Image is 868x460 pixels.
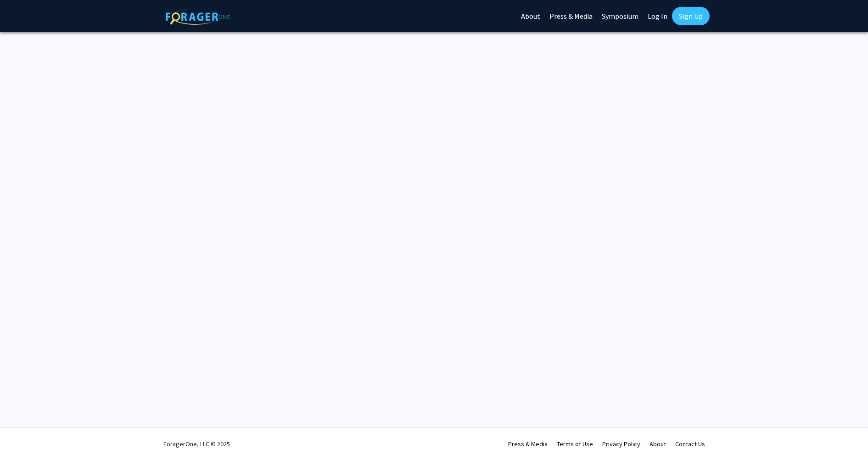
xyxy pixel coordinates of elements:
[163,428,230,460] div: ForagerOne, LLC © 2025
[672,7,710,25] a: Sign Up
[650,440,666,448] a: About
[675,440,705,448] a: Contact Us
[166,9,230,25] img: ForagerOne Logo
[508,440,548,448] a: Press & Media
[557,440,593,448] a: Terms of Use
[602,440,640,448] a: Privacy Policy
